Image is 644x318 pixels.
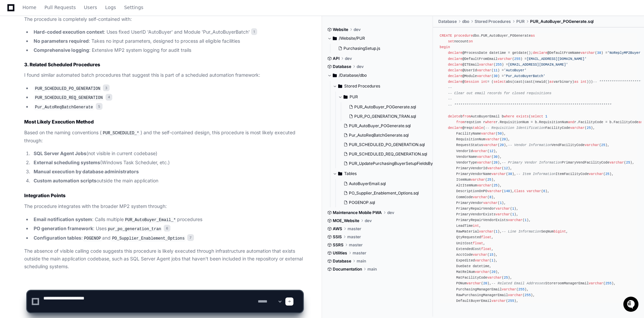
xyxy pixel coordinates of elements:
span: 1 [525,218,527,222]
span: varchar [570,126,585,130]
span: PUR_AutoBuyer_POGenerate.sql [354,104,416,110]
li: : Uses fixed UserID 'AutoBuyer' and Module 'Pur_AutoBuyerBatch' [32,28,303,36]
span: Database [438,19,457,24]
span: table [473,126,483,130]
button: PUR_AutoBuyer_POGenerate.sql [346,102,435,112]
span: -- Clear out email records for closed requisitions [448,91,552,95]
span: Database [333,64,351,69]
span: 15 [489,253,493,257]
span: -- Vendor Information [508,143,551,147]
span: POGENOP.sql [349,200,375,205]
code: PUR_SCHEDULED_PO_GENERATION [34,86,102,92]
span: 4 [106,94,112,101]
span: declare [448,57,462,61]
span: dbo [462,19,469,24]
button: AutoBuyerEmail.sql [341,179,429,188]
span: PUR [516,19,525,24]
span: -- [448,85,452,90]
span: varchar [481,132,495,136]
strong: Configuration tables [34,235,81,241]
span: int [473,224,479,228]
a: Powered byPylon [47,70,81,76]
span: 140 [504,189,510,193]
span: 1 [500,201,502,205]
svg: Directory [333,34,337,42]
strong: Integration Points [24,192,66,198]
p: The procedure integrates with the broader MP2 system through: [24,203,303,210]
span: Tables [344,171,357,176]
svg: Directory [338,82,342,90]
span: varchar [609,161,624,165]
span: declare [448,51,462,55]
span: from [462,114,471,118]
strong: Email notification system [34,216,92,222]
img: 1736555170064-99ba0984-63c1-480f-8ee9-699278ef63ed [7,50,19,62]
span: -- Primary Vendor Information [502,161,562,165]
p: The absence of visible calling code suggests this procedure is likely executed through infrastruc... [24,247,303,270]
span: varchar [477,74,491,78]
button: Pur_AutoReqBatchGenerate.sql [341,131,435,140]
strong: External scheduling systems [34,160,100,165]
span: 'Pur_AutoBuyerBatch' [504,74,545,78]
span: int [580,80,587,84]
span: 25 [601,143,605,147]
li: (not visible in current codebase) [32,150,303,157]
svg: Directory [344,93,348,101]
span: and [568,120,574,124]
span: master [348,226,361,232]
span: main [357,258,366,264]
span: as [550,80,554,84]
strong: Comprehensive logging [34,47,89,53]
span: 'AutoBuyer' [504,68,527,72]
span: 25 [605,172,609,176]
span: main [367,267,377,272]
span: 25 [487,178,491,182]
span: 11 [493,68,497,72]
span: where [485,120,496,124]
span: 30 [493,155,497,159]
span: Documentation [333,267,362,272]
span: PUR_AutoBuyer_POGenerate.sql [530,19,594,24]
span: 1 [495,229,497,234]
li: : Takes no input parameters, designed to process all eligible facilities [32,37,303,45]
span: declare [448,63,462,67]
span: 6 [543,189,545,193]
button: Start new chat [114,52,122,60]
img: PlayerZero [7,7,20,20]
span: 12 [489,149,493,153]
span: master [353,250,366,256]
span: PUR_SCHEDULED_PO_GENERATION.sql [349,142,425,147]
span: AWS [333,226,342,232]
span: varchar [483,201,497,205]
span: 30 [493,74,497,78]
span: int [481,80,487,84]
span: CREATE [440,34,452,38]
strong: Custom automation scripts [34,178,96,183]
strong: SQL Server Agent Jobs [34,150,86,156]
span: varchar [471,178,485,182]
span: exists [516,114,529,118]
span: 5 [96,103,103,110]
span: as [574,80,578,84]
span: master [349,242,363,248]
button: PO_Supplier_Enablement_Options.sql [341,188,429,198]
span: 255 [514,57,520,61]
span: varchar [483,143,497,147]
strong: No parameters required [34,38,89,44]
span: Maintenance Mobile PWA [333,210,382,215]
span: begin [440,45,450,49]
span: bigint [554,229,566,234]
button: PUR [338,92,439,102]
span: Website [333,27,348,32]
span: varchar [487,276,502,280]
span: -- Requisition Identification [485,126,546,130]
button: PUR_AutoBuyer_POGenerate.sql [341,121,435,131]
span: varchar [527,189,541,193]
span: varchar [473,195,487,199]
span: select [531,114,543,118]
span: set [448,39,454,43]
span: 1 [491,258,493,262]
span: select [493,80,506,84]
span: 8 [489,195,491,199]
span: 25 [493,183,497,187]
